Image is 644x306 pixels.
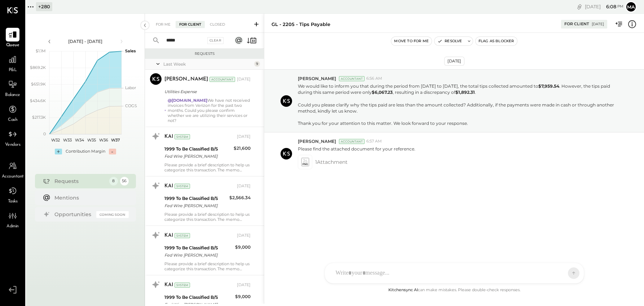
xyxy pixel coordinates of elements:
[206,21,229,28] div: Closed
[0,53,25,74] a: P&L
[55,149,62,154] div: +
[0,78,25,99] a: Balance
[75,137,84,143] text: W34
[339,76,365,81] div: Accountant
[592,22,604,27] div: [DATE]
[8,198,18,205] span: Tasks
[111,137,120,143] text: W37
[109,149,116,154] div: -
[366,76,382,82] span: 6:56 AM
[87,137,96,143] text: W35
[237,76,251,82] div: [DATE]
[625,1,637,13] button: Ma
[164,162,251,172] div: Please provide a brief description to help us categorize this transaction. The memo might be help...
[164,252,233,259] div: Fed Wire [PERSON_NAME]
[0,184,25,205] a: Tasks
[164,145,231,153] div: 1999 To Be Classified B/S
[125,48,136,53] text: Sales
[176,21,205,28] div: For Client
[339,139,365,144] div: Accountant
[444,57,464,66] div: [DATE]
[164,281,173,289] div: KAI
[254,61,260,67] div: 9
[30,65,46,70] text: $869.2K
[237,282,251,288] div: [DATE]
[109,177,118,185] div: 8
[8,117,17,123] span: Cash
[455,89,475,95] strong: $1,892.31
[164,212,251,222] div: Please provide a brief description to help us categorize this transaction. The memo might be help...
[31,82,46,87] text: $651.9K
[372,89,393,95] strong: $6,067.23
[51,137,59,143] text: W32
[298,75,336,82] span: [PERSON_NAME]
[175,233,190,238] div: System
[163,61,252,67] div: Last Week
[36,2,52,11] div: + 280
[9,67,17,74] span: P&L
[164,76,208,83] div: [PERSON_NAME]
[435,37,465,45] button: Resolve
[5,142,21,148] span: Vendors
[99,137,108,143] text: W36
[149,51,260,56] div: Requests
[272,21,330,28] div: GL - 2205 - Tips payable
[366,139,382,144] span: 6:57 AM
[234,145,251,152] div: $21,600
[585,3,623,10] div: [DATE]
[538,83,559,89] strong: $7,959.54
[164,244,233,252] div: 1999 To Be Classified B/S
[0,159,25,180] a: Accountant
[30,98,46,103] text: $434.6K
[54,178,106,185] div: Requests
[0,28,25,49] a: Queue
[175,283,190,288] div: System
[391,37,432,45] button: Move to for me
[576,3,583,10] div: copy link
[120,177,129,185] div: 56
[209,77,235,82] div: Accountant
[66,149,105,154] div: Contribution Margin
[164,195,227,202] div: 1999 To Be Classified B/S
[54,194,125,201] div: Mentions
[152,21,174,28] div: For Me
[125,103,137,108] text: COGS
[164,294,233,301] div: 1999 To Be Classified B/S
[229,194,251,201] div: $2,566.34
[164,232,173,239] div: KAI
[6,223,19,230] span: Admin
[237,183,251,189] div: [DATE]
[43,131,46,136] text: 0
[235,293,251,300] div: $9,000
[315,155,348,169] span: 1 Attachment
[55,38,116,44] div: [DATE] - [DATE]
[164,183,173,190] div: KAI
[207,37,224,44] div: Clear
[237,134,251,140] div: [DATE]
[32,115,46,120] text: $217.3K
[168,98,207,103] strong: @[DOMAIN_NAME]
[36,48,46,53] text: $1.1M
[63,137,72,143] text: W33
[298,83,621,126] p: We would like to inform you that during the period from [DATE] to [DATE], the total tips collecte...
[164,88,248,95] div: Utilities Expense
[96,211,129,218] div: Coming Soon
[54,211,93,218] div: Opportunities
[168,98,251,123] div: We have not received invoices from Verizon for the past two months. Could you please confirm whet...
[564,21,589,27] div: For Client
[0,127,25,148] a: Vendors
[476,37,517,45] button: Flag as Blocker
[164,202,227,209] div: Fed Wire [PERSON_NAME]
[175,134,190,139] div: System
[6,42,19,49] span: Queue
[164,261,251,271] div: Please provide a brief description to help us categorize this transaction. The memo might be help...
[298,138,336,144] span: [PERSON_NAME]
[5,92,20,99] span: Balance
[2,174,24,180] span: Accountant
[298,146,415,152] p: Please find the attached document for your reference.
[235,244,251,251] div: $9,000
[164,153,231,160] div: Fed Wire [PERSON_NAME]
[0,102,25,123] a: Cash
[237,233,251,239] div: [DATE]
[164,133,173,140] div: KAI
